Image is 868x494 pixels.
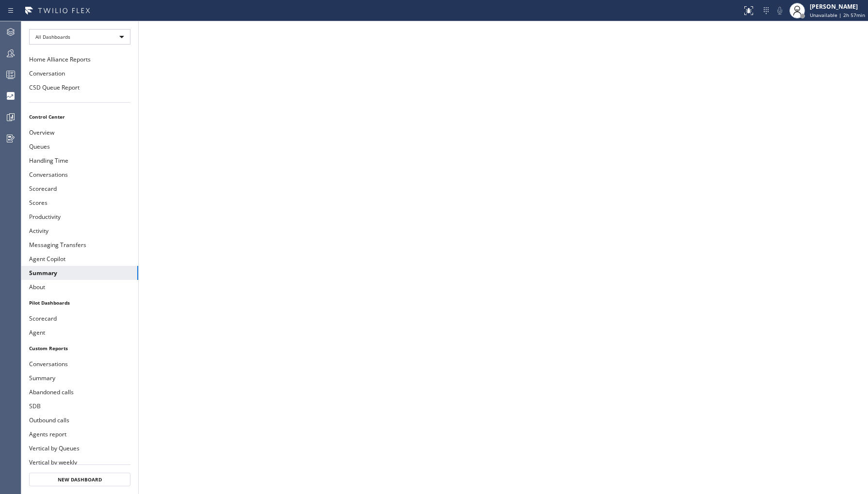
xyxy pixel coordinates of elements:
button: Scorecard [21,182,138,196]
button: Home Alliance Reports [21,52,138,66]
button: SDB [21,399,138,413]
button: Queues [21,139,138,154]
li: Control Center [21,110,138,123]
div: [PERSON_NAME] [810,2,865,11]
button: New Dashboard [29,473,130,486]
button: Scores [21,196,138,210]
button: Summary [21,266,138,280]
button: Vertical by Queues [21,441,138,455]
span: Unavailable | 2h 57min [810,12,865,18]
button: Abandoned calls [21,385,138,399]
button: About [21,280,138,294]
button: Messaging Transfers [21,238,138,252]
button: Outbound calls [21,413,138,427]
button: CSD Queue Report [21,80,138,94]
button: Conversation [21,66,138,80]
button: Conversations [21,357,138,371]
button: Mute [773,4,787,17]
div: All Dashboards [29,29,130,45]
li: Custom Reports [21,342,138,355]
button: Conversations [21,168,138,182]
button: Summary [21,371,138,385]
button: Agent [21,325,138,340]
button: Activity [21,224,138,238]
button: Agent Copilot [21,252,138,266]
iframe: dashboard_9f6bb337dffe [139,21,868,494]
button: Agents report [21,427,138,441]
button: Productivity [21,210,138,224]
button: Overview [21,125,138,139]
li: Pilot Dashboards [21,296,138,309]
button: Vertical by weekly [21,455,138,469]
button: Scorecard [21,311,138,325]
button: Handling Time [21,154,138,168]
